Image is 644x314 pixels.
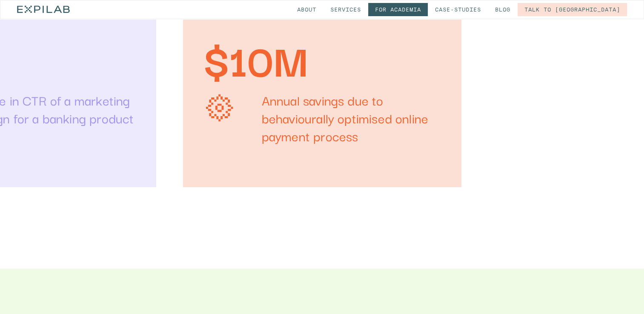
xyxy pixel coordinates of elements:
[428,3,488,16] a: Case-studies
[323,3,368,16] a: Services
[368,3,428,16] a: for Academia
[183,3,461,187] div: 3 / 4
[290,3,323,16] a: About
[17,0,70,19] a: home
[488,3,517,16] a: Blog
[518,3,627,16] a: Talk to [GEOGRAPHIC_DATA]
[262,91,441,145] p: Annual savings due to behaviourally optimised online payment process
[203,40,441,78] div: $10M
